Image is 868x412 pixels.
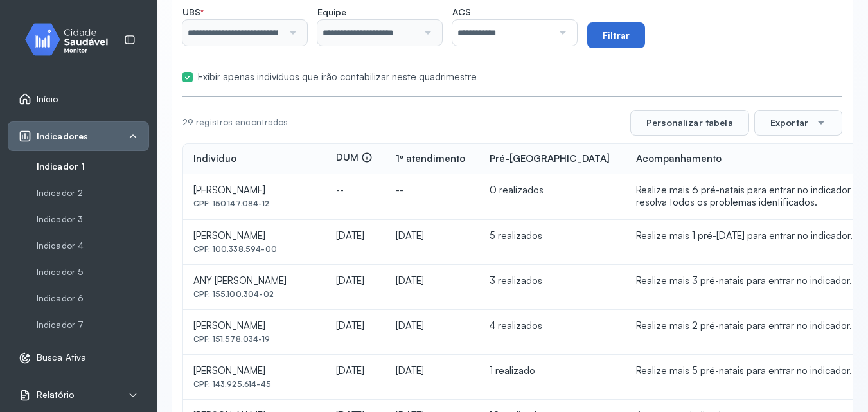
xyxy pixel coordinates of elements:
[336,275,375,287] div: [DATE]
[37,159,149,175] a: Indicador 1
[336,230,375,242] div: [DATE]
[193,184,315,197] div: [PERSON_NAME]
[636,153,722,165] div: Acompanhamento
[37,161,149,172] a: Indicador 1
[37,185,149,201] a: Indicador 2
[19,352,138,364] a: Busca Ativa
[13,21,129,58] img: monitor.svg
[490,320,616,332] div: 4 realizados
[396,184,469,197] div: --
[37,211,149,228] a: Indicador 3
[37,131,88,142] span: Indicadores
[396,153,465,165] div: 1º atendimento
[193,230,315,242] div: [PERSON_NAME]
[336,152,373,166] div: DUM
[37,238,149,254] a: Indicador 4
[490,275,616,287] div: 3 realizados
[37,214,149,225] a: Indicador 3
[754,110,842,136] button: Exportar
[37,240,149,251] a: Indicador 4
[396,320,469,332] div: [DATE]
[37,390,74,400] span: Relatório
[37,291,149,307] a: Indicador 6
[193,365,315,377] div: [PERSON_NAME]
[37,319,149,330] a: Indicador 7
[490,184,616,197] div: 0 realizados
[37,317,149,333] a: Indicador 7
[396,230,469,242] div: [DATE]
[37,352,86,363] span: Busca Ativa
[490,153,610,165] div: Pré-[GEOGRAPHIC_DATA]
[630,110,749,136] button: Personalizar tabela
[37,293,149,304] a: Indicador 6
[193,380,315,389] div: CPF: 143.925.614-45
[193,153,236,165] div: Indivíduo
[587,22,645,48] button: Filtrar
[19,93,138,105] a: Início
[336,184,375,197] div: --
[193,290,315,299] div: CPF: 155.100.304-02
[396,365,469,377] div: [DATE]
[336,320,375,332] div: [DATE]
[490,365,616,377] div: 1 realizado
[452,6,471,18] span: ACS
[193,320,315,332] div: [PERSON_NAME]
[182,117,288,128] div: 29 registros encontrados
[193,245,315,254] div: CPF: 100.338.594-00
[193,275,315,287] div: ANY [PERSON_NAME]
[396,275,469,287] div: [DATE]
[37,94,58,105] span: Início
[490,230,616,242] div: 5 realizados
[182,6,204,18] span: UBS
[336,365,375,377] div: [DATE]
[198,71,477,84] label: Exibir apenas indivíduos que irão contabilizar neste quadrimestre
[193,199,315,208] div: CPF: 150.147.084-12
[193,335,315,344] div: CPF: 151.578.034-19
[37,264,149,280] a: Indicador 5
[317,6,346,18] span: Equipe
[37,267,149,278] a: Indicador 5
[37,188,149,199] a: Indicador 2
